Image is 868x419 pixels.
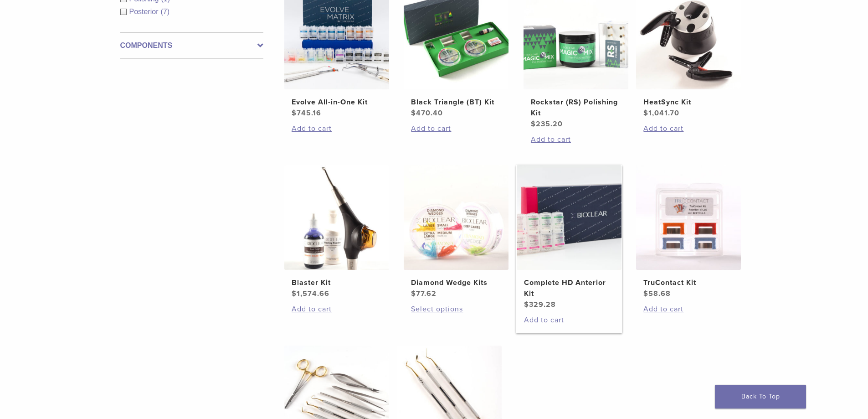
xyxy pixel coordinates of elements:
[411,123,501,134] a: Add to cart: “Black Triangle (BT) Kit”
[292,109,321,118] bdi: 745.16
[411,109,416,118] span: $
[292,109,297,118] span: $
[643,123,734,134] a: Add to cart: “HeatSync Kit”
[524,277,614,299] h2: Complete HD Anterior Kit
[643,109,679,118] bdi: 1,041.70
[292,289,329,298] bdi: 1,574.66
[524,315,614,326] a: Add to cart: “Complete HD Anterior Kit”
[292,304,382,315] a: Add to cart: “Blaster Kit”
[120,40,263,51] label: Components
[404,165,508,270] img: Diamond Wedge Kits
[531,134,621,145] a: Add to cart: “Rockstar (RS) Polishing Kit”
[403,165,509,299] a: Diamond Wedge KitsDiamond Wedge Kits $77.62
[643,289,648,298] span: $
[411,304,501,315] a: Select options for “Diamond Wedge Kits”
[292,97,382,108] h2: Evolve All-in-One Kit
[411,277,501,288] h2: Diamond Wedge Kits
[636,165,741,270] img: TruContact Kit
[636,165,742,299] a: TruContact KitTruContact Kit $58.68
[531,119,536,129] span: $
[411,97,501,108] h2: Black Triangle (BT) Kit
[643,304,734,315] a: Add to cart: “TruContact Kit”
[643,289,671,298] bdi: 58.68
[411,289,437,298] bdi: 77.62
[292,277,382,288] h2: Blaster Kit
[517,165,621,270] img: Complete HD Anterior Kit
[715,385,806,409] a: Back To Top
[292,289,297,298] span: $
[524,300,556,309] bdi: 329.28
[643,97,734,108] h2: HeatSync Kit
[411,109,443,118] bdi: 470.40
[161,8,170,16] span: (7)
[531,97,621,119] h2: Rockstar (RS) Polishing Kit
[129,8,161,16] span: Posterior
[284,165,390,299] a: Blaster KitBlaster Kit $1,574.66
[643,277,734,288] h2: TruContact Kit
[531,119,563,129] bdi: 235.20
[292,123,382,134] a: Add to cart: “Evolve All-in-One Kit”
[284,165,389,270] img: Blaster Kit
[643,109,648,118] span: $
[524,300,529,309] span: $
[411,289,416,298] span: $
[516,165,622,310] a: Complete HD Anterior KitComplete HD Anterior Kit $329.28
